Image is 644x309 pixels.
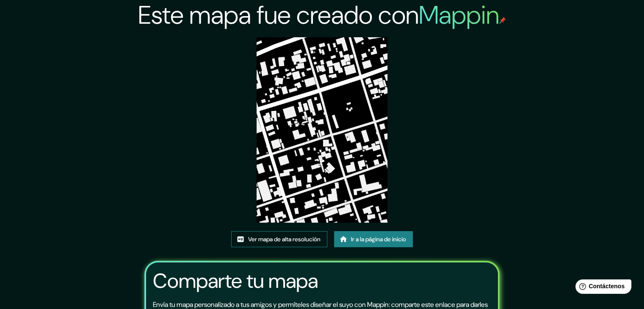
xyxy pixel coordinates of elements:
iframe: Lanzador de widgets de ayuda [569,276,635,300]
img: created-map [257,37,388,223]
a: Ver mapa de alta resolución [231,231,327,247]
a: Ir a la página de inicio [334,231,413,247]
font: Comparte tu mapa [153,268,318,294]
font: Ir a la página de inicio [351,235,406,243]
font: Ver mapa de alta resolución [248,235,321,243]
img: pin de mapeo [499,17,506,24]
